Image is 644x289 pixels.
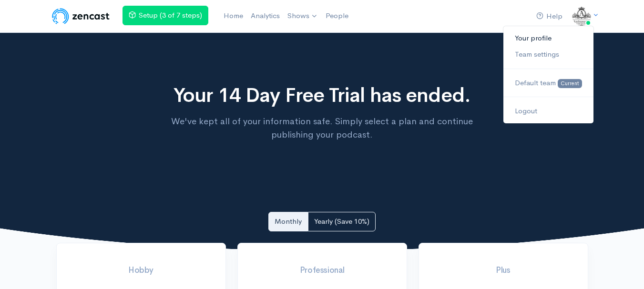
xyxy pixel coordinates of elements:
p: We've kept all of your information safe. Simply select a plan and continue publishing your podcast. [167,115,478,141]
a: Setup (3 of 7 steps) [123,6,208,25]
a: Default team Current [503,75,593,91]
a: Your profile [503,30,593,47]
a: Team settings [503,46,593,63]
h1: Your 14 Day Free Trial has ended. [167,84,478,106]
h3: Plus [430,266,576,275]
a: Yearly (Save 10%) [308,212,376,231]
img: ... [572,7,591,26]
h3: Hobby [68,266,214,275]
a: Analytics [247,6,284,26]
a: Logout [503,103,593,120]
a: Monthly [268,212,308,231]
span: Default team [515,78,556,87]
span: Current [558,79,582,88]
a: Home [220,6,247,26]
a: People [322,6,352,26]
a: Help [532,6,566,27]
a: Shows [284,6,322,27]
img: ZenCast Logo [51,7,111,26]
h3: Professional [249,266,395,275]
